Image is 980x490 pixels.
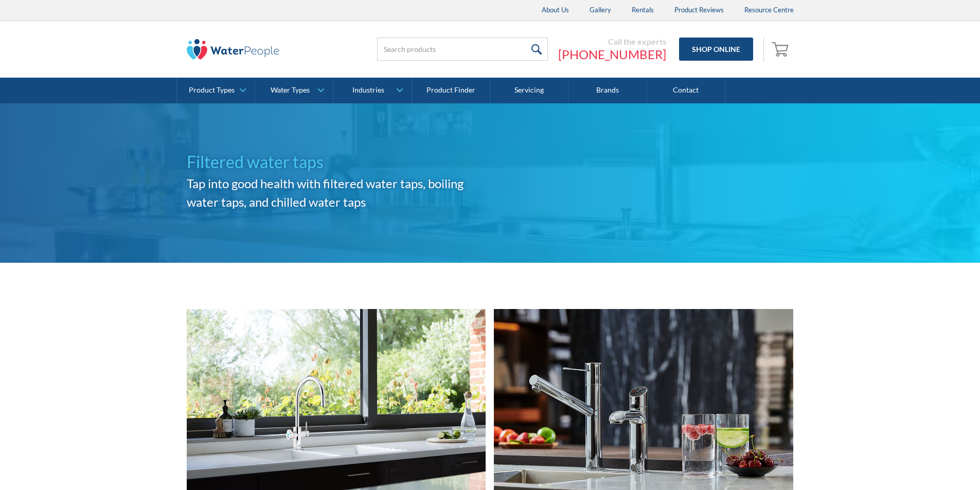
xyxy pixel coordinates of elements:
a: Industries [333,78,411,103]
div: Water Types [271,86,310,95]
a: Servicing [490,78,568,103]
div: Product Types [189,86,235,95]
a: [PHONE_NUMBER] [558,47,666,62]
a: Open empty cart [769,37,794,62]
a: Water Types [255,78,333,103]
h2: Tap into good health with filtered water taps, boiling water taps, and chilled water taps [187,174,490,211]
div: Call the experts [558,37,666,47]
a: Product Types [177,78,255,103]
img: The Water People [187,39,279,60]
a: Shop Online [679,38,753,61]
a: Brands [568,78,647,103]
img: shopping cart [772,41,791,57]
a: Contact [647,78,725,103]
input: Search products [377,38,548,61]
h1: Filtered water taps [187,150,490,174]
div: Industries [352,86,384,95]
a: Product Finder [412,78,490,103]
